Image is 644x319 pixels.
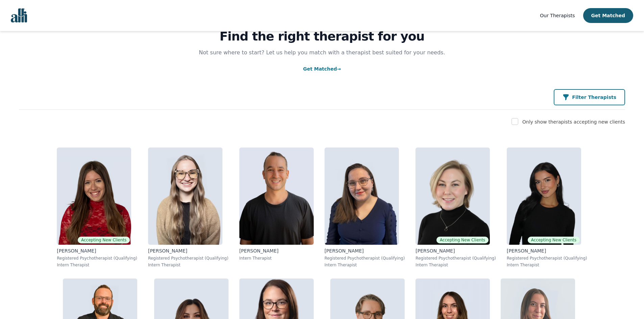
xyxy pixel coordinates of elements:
[507,148,581,245] img: Alyssa_Tweedie
[143,142,234,273] a: Faith_Woodley[PERSON_NAME]Registered Psychotherapist (Qualifying)Intern Therapist
[234,142,319,273] a: Kavon_Banejad[PERSON_NAME]Intern Therapist
[192,49,452,57] p: Not sure where to start? Let us help you match with a therapist best suited for your needs.
[554,89,625,105] button: Filter Therapists
[148,148,222,245] img: Faith_Woodley
[11,8,27,23] img: alli logo
[415,256,496,261] p: Registered Psychotherapist (Qualifying)
[522,119,625,125] label: Only show therapists accepting new clients
[19,30,625,43] h1: Find the right therapist for you
[57,262,137,268] p: Intern Therapist
[78,237,130,243] span: Accepting New Clients
[337,66,341,72] span: →
[319,142,410,273] a: Vanessa_McCulloch[PERSON_NAME]Registered Psychotherapist (Qualifying)Intern Therapist
[51,142,143,273] a: Alisha_LevineAccepting New Clients[PERSON_NAME]Registered Psychotherapist (Qualifying)Intern Ther...
[239,247,314,254] p: [PERSON_NAME]
[148,256,229,261] p: Registered Psychotherapist (Qualifying)
[239,256,314,261] p: Intern Therapist
[540,13,575,18] span: Our Therapists
[572,94,616,101] p: Filter Therapists
[303,66,341,72] a: Get Matched
[507,256,587,261] p: Registered Psychotherapist (Qualifying)
[507,247,587,254] p: [PERSON_NAME]
[501,142,593,273] a: Alyssa_TweedieAccepting New Clients[PERSON_NAME]Registered Psychotherapist (Qualifying)Intern The...
[415,148,490,245] img: Jocelyn_Crawford
[325,148,399,245] img: Vanessa_McCulloch
[410,142,501,273] a: Jocelyn_CrawfordAccepting New Clients[PERSON_NAME]Registered Psychotherapist (Qualifying)Intern T...
[57,247,137,254] p: [PERSON_NAME]
[239,148,314,245] img: Kavon_Banejad
[325,256,405,261] p: Registered Psychotherapist (Qualifying)
[436,237,488,243] span: Accepting New Clients
[415,247,496,254] p: [PERSON_NAME]
[415,262,496,268] p: Intern Therapist
[148,262,229,268] p: Intern Therapist
[583,8,633,23] button: Get Matched
[540,11,575,20] a: Our Therapists
[528,237,580,243] span: Accepting New Clients
[325,262,405,268] p: Intern Therapist
[57,148,131,245] img: Alisha_Levine
[57,256,137,261] p: Registered Psychotherapist (Qualifying)
[148,247,229,254] p: [PERSON_NAME]
[325,247,405,254] p: [PERSON_NAME]
[507,262,587,268] p: Intern Therapist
